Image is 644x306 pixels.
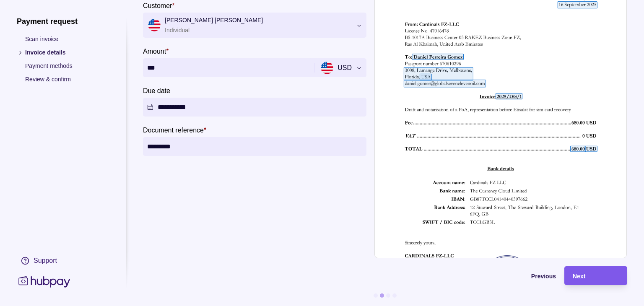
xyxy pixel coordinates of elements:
[143,87,170,94] p: Due date
[17,17,109,26] h1: Payment request
[147,137,362,156] input: Document reference
[531,273,556,280] span: Previous
[143,86,170,96] label: Due date
[564,266,627,285] button: Next
[143,48,166,55] p: Amount
[165,16,351,25] p: [PERSON_NAME] [PERSON_NAME]
[573,273,585,280] span: Next
[147,58,308,77] input: amount
[148,19,161,31] img: us
[143,125,206,135] label: Document reference
[25,61,109,70] p: Payment methods
[143,2,172,9] p: Customer
[143,0,175,10] label: Customer
[34,256,57,265] div: Support
[143,266,556,285] button: Previous
[143,127,204,134] p: Document reference
[143,46,169,56] label: Amount
[25,34,109,44] p: Scan invoice
[143,98,366,117] button: Due date
[17,252,109,270] a: Support
[25,48,109,57] p: Invoice details
[25,75,109,84] p: Review & confirm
